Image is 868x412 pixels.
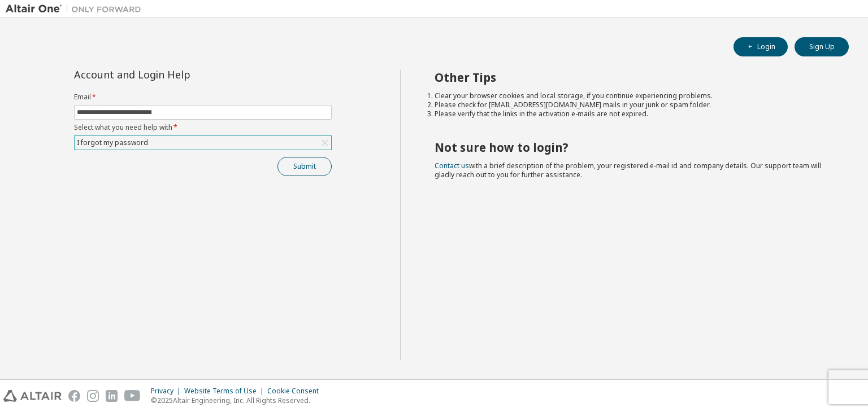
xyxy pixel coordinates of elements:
label: Email [74,93,332,102]
img: linkedin.svg [106,390,118,402]
button: Submit [277,157,332,176]
img: instagram.svg [87,390,99,402]
img: facebook.svg [68,390,80,402]
img: altair_logo.svg [3,390,62,402]
a: Contact us [435,161,469,170]
div: Privacy [151,387,184,396]
li: Please check for [EMAIL_ADDRESS][DOMAIN_NAME] mails in your junk or spam folder. [435,100,829,109]
div: I forgot my password [75,137,150,149]
img: youtube.svg [124,390,141,402]
label: Select what you need help with [74,123,332,132]
h2: Not sure how to login? [435,140,829,155]
li: Please verify that the links in the activation e-mails are not expired. [435,109,829,119]
div: Cookie Consent [267,387,325,396]
span: with a brief description of the problem, your registered e-mail id and company details. Our suppo... [435,161,821,179]
button: Sign Up [795,37,849,56]
p: © 2025 Altair Engineering, Inc. All Rights Reserved. [151,396,325,405]
button: Login [734,37,788,56]
div: I forgot my password [75,136,331,150]
img: Altair One [6,3,147,15]
div: Website Terms of Use [184,387,267,396]
div: Account and Login Help [74,70,280,79]
li: Clear your browser cookies and local storage, if you continue experiencing problems. [435,91,829,100]
h2: Other Tips [435,70,829,85]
